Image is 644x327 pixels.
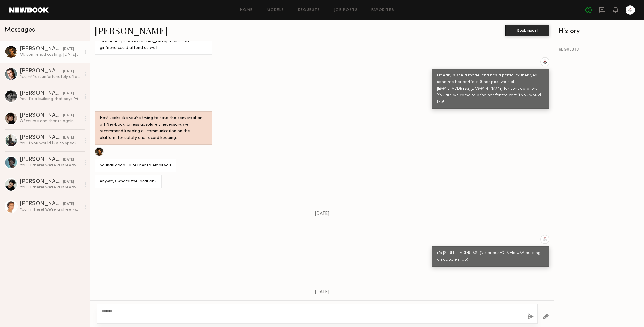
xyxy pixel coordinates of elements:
[95,24,168,36] a: [PERSON_NAME]
[5,27,35,33] span: Messages
[334,8,358,12] a: Job Posts
[100,178,156,185] div: Anyways what’s the location?
[505,28,549,32] a: Book model
[20,201,63,207] div: [PERSON_NAME]
[20,118,81,124] div: Of course and thanks again!
[20,113,63,118] div: [PERSON_NAME]
[505,25,549,36] button: Book model
[20,157,63,163] div: [PERSON_NAME]
[20,185,81,190] div: You: Hi there! We're a streetwear brand in LA and wanted to see if you were interested in a insta...
[267,8,284,12] a: Models
[20,163,81,168] div: You: Hi there! We're a streetwear brand in LA and wanted to see if you were interested in a insta...
[63,69,74,74] div: [DATE]
[63,47,74,52] div: [DATE]
[437,72,544,105] div: i mean, is she a model and has a portfolio? then yes send me her portfolio & her past work at [EM...
[20,46,63,52] div: [PERSON_NAME]
[20,52,81,57] div: Ok confirmed casting. [DATE] 4 pm
[20,179,63,185] div: [PERSON_NAME]
[20,135,63,141] div: [PERSON_NAME]
[20,74,81,80] div: You: Hi! Yes, unfortunately after the casting call we will need to decide who's going to take the...
[63,113,74,118] div: [DATE]
[240,8,253,12] a: Home
[63,179,74,185] div: [DATE]
[100,115,207,141] div: Hey! Looks like you’re trying to take the conversation off Newbook. Unless absolutely necessary, ...
[315,290,329,295] span: [DATE]
[63,135,74,141] div: [DATE]
[20,207,81,212] div: You: Hi there! We're a streetwear brand in LA and wanted to see if you were interested in a insta...
[371,8,394,12] a: Favorites
[20,68,63,74] div: [PERSON_NAME]
[63,157,74,163] div: [DATE]
[315,211,329,216] span: [DATE]
[437,250,544,263] div: it's [STREET_ADDRESS] (Victorious/G-Style USA building on google map)
[559,28,639,35] div: History
[63,201,74,207] div: [DATE]
[100,162,171,169] div: Sounds good. I’ll tell her to email you
[20,96,81,102] div: You: It's a building that says "victorious" and "g-style usa" if you're coming from the westside
[20,141,81,146] div: You: If you would like to speak to us here, it is also fine! We will be able to create a job here...
[63,91,74,96] div: [DATE]
[559,48,639,52] div: REQUESTS
[20,91,63,96] div: [PERSON_NAME]
[298,8,320,12] a: Requests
